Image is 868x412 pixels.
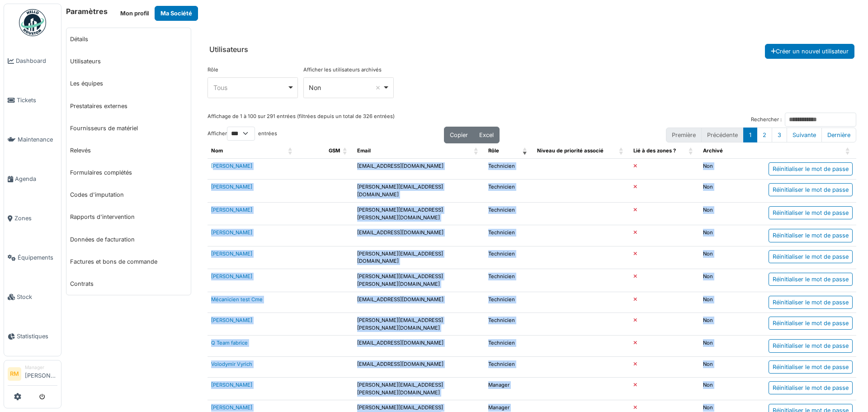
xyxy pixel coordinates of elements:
a: Mon profil [114,6,155,21]
td: Technicien [485,336,533,356]
button: Excel [473,127,500,143]
span: Statistiques [17,332,57,341]
td: Non [699,158,748,179]
td: Non [699,225,748,246]
li: RM [8,367,21,381]
div: Réinitialiser le mot de passe [769,162,853,175]
td: Technicien [485,356,533,377]
td: [EMAIL_ADDRESS][DOMAIN_NAME] [354,225,485,246]
a: Détails [66,28,191,50]
td: Technicien [485,225,533,246]
a: Dashboard [4,41,61,81]
a: Mécanicien test Cme [211,296,263,303]
td: [PERSON_NAME][EMAIL_ADDRESS][PERSON_NAME][DOMAIN_NAME] [354,269,485,292]
span: Archivé [703,147,723,154]
span: : Activate to sort [845,143,851,158]
span: Niveau de priorité associé [537,147,604,154]
span: Dashboard [16,57,57,65]
h6: Utilisateurs [209,45,248,54]
div: Réinitialiser le mot de passe [769,360,853,374]
td: [EMAIL_ADDRESS][DOMAIN_NAME] [354,158,485,179]
a: Volodymir Vyrich [211,361,252,367]
a: Agenda [4,159,61,199]
a: [PERSON_NAME] [211,207,252,213]
div: Réinitialiser le mot de passe [769,381,853,394]
label: Rôle [208,66,218,74]
span: Nom: Activate to sort [288,143,293,158]
label: Afficher entrées [208,127,277,141]
select: Afficherentrées [227,127,255,141]
span: GSM: Activate to sort [343,143,348,158]
a: Zones [4,199,61,238]
td: [EMAIL_ADDRESS][DOMAIN_NAME] [354,356,485,377]
span: Zones [14,214,57,223]
div: Réinitialiser le mot de passe [769,317,853,330]
div: Réinitialiser le mot de passe [769,273,853,286]
label: Rechercher : [751,116,782,123]
td: [EMAIL_ADDRESS][DOMAIN_NAME] [354,336,485,356]
span: Rôle: Activate to remove sorting [523,143,528,158]
div: Réinitialiser le mot de passe [769,206,853,219]
a: Utilisateurs [66,50,191,72]
a: [PERSON_NAME] [211,317,252,323]
a: Contrats [66,273,191,295]
td: Technicien [485,269,533,292]
li: [PERSON_NAME] [25,364,57,384]
span: Agenda [15,175,57,183]
td: Manager [485,377,533,400]
h6: Paramètres [66,7,108,16]
button: Remove item: 'false' [373,83,382,92]
a: Stock [4,277,61,317]
td: [PERSON_NAME][EMAIL_ADDRESS][PERSON_NAME][DOMAIN_NAME] [354,377,485,400]
td: Non [699,336,748,356]
span: Stock [17,293,57,301]
a: Maintenance [4,120,61,159]
a: [PERSON_NAME] [211,184,252,190]
td: [PERSON_NAME][EMAIL_ADDRESS][DOMAIN_NAME] [354,180,485,203]
div: Non [309,83,382,92]
a: [PERSON_NAME] [211,229,252,236]
td: Technicien [485,313,533,336]
div: Manager [25,364,57,371]
span: Tickets [17,96,57,104]
button: 1 [743,128,757,142]
button: Next [787,128,822,142]
td: Technicien [485,292,533,313]
a: Statistiques [4,317,61,356]
td: Technicien [485,202,533,225]
a: [PERSON_NAME] [211,273,252,279]
a: Rapports d'intervention [66,206,191,228]
label: Afficher les utilisateurs archivés [303,66,382,74]
a: Q Team fabrice [211,340,248,346]
a: Fournisseurs de matériel [66,117,191,139]
span: Lié à des zones ?: Activate to sort [689,143,694,158]
div: Réinitialiser le mot de passe [769,339,853,352]
span: Maintenance [18,135,57,144]
td: Non [699,180,748,203]
td: [PERSON_NAME][EMAIL_ADDRESS][PERSON_NAME][DOMAIN_NAME] [354,313,485,336]
a: Les équipes [66,72,191,95]
span: Email: Activate to sort [474,143,479,158]
span: Niveau de priorité associé : Activate to sort [619,143,624,158]
a: [PERSON_NAME] [211,404,252,411]
a: Codes d'imputation [66,184,191,206]
a: Équipements [4,238,61,277]
span: GSM [329,147,340,154]
div: Tous [213,83,287,92]
td: Non [699,269,748,292]
div: Réinitialiser le mot de passe [769,183,853,196]
td: Technicien [485,180,533,203]
button: Ma Société [155,6,198,21]
a: Données de facturation [66,228,191,251]
td: Non [699,356,748,377]
td: Non [699,377,748,400]
td: Non [699,292,748,313]
a: [PERSON_NAME] [211,163,252,169]
span: Nom [211,147,223,154]
a: Prestataires externes [66,95,191,117]
td: [PERSON_NAME][EMAIL_ADDRESS][DOMAIN_NAME] [354,246,485,269]
a: RM Manager[PERSON_NAME] [8,364,57,386]
span: Email [357,147,371,154]
td: Technicien [485,246,533,269]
